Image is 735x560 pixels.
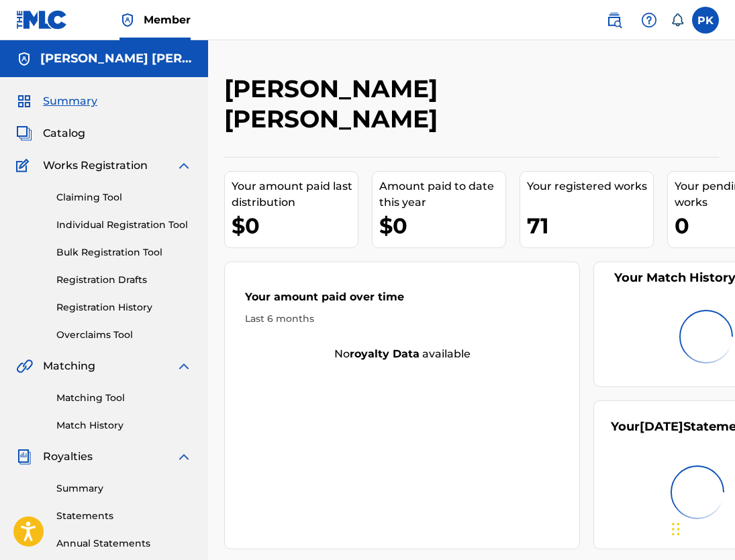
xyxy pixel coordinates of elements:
[601,7,628,34] a: Public Search
[224,74,605,134] h2: [PERSON_NAME] [PERSON_NAME]
[176,449,192,465] img: expand
[43,158,148,174] span: Works Registration
[119,12,136,28] img: Top Rightsholder
[16,51,32,67] img: Accounts
[176,158,192,174] img: expand
[56,509,192,523] a: Statements
[56,328,192,342] a: Overclaims Tool
[16,449,32,465] img: Royalties
[606,12,622,28] img: search
[43,358,95,374] span: Matching
[350,347,420,360] strong: royalty data
[671,465,724,519] img: preloader
[636,7,663,34] div: Help
[245,312,559,326] div: Last 6 months
[43,125,85,142] span: Catalog
[16,125,32,142] img: Catalog
[176,358,192,374] img: expand
[527,211,653,241] div: 71
[679,310,733,363] img: preloader
[56,218,192,232] a: Individual Registration Tool
[56,273,192,287] a: Registration Drafts
[56,391,192,405] a: Matching Tool
[40,51,192,66] h5: Paul Hervé Konaté
[43,449,93,465] span: Royalties
[16,93,97,109] a: SummarySummary
[56,482,192,496] a: Summary
[16,125,85,142] a: CatalogCatalog
[56,418,192,433] a: Match History
[56,300,192,315] a: Registration History
[245,289,559,312] div: Your amount paid over time
[16,10,68,30] img: MLC Logo
[640,419,683,434] span: [DATE]
[16,358,33,374] img: Matching
[672,509,680,549] div: Glisser
[232,178,358,211] div: Your amount paid last distribution
[56,190,192,205] a: Claiming Tool
[16,158,34,174] img: Works Registration
[144,12,191,27] span: Member
[56,537,192,551] a: Annual Statements
[668,496,735,560] iframe: Chat Widget
[692,7,719,34] div: User Menu
[43,93,97,109] span: Summary
[527,178,653,194] div: Your registered works
[232,211,358,241] div: $0
[16,93,32,109] img: Summary
[641,12,657,28] img: help
[379,178,505,211] div: Amount paid to date this year
[668,496,735,560] div: Widget de chat
[56,245,192,260] a: Bulk Registration Tool
[225,346,579,362] div: No available
[379,211,505,241] div: $0
[671,13,684,27] div: Notifications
